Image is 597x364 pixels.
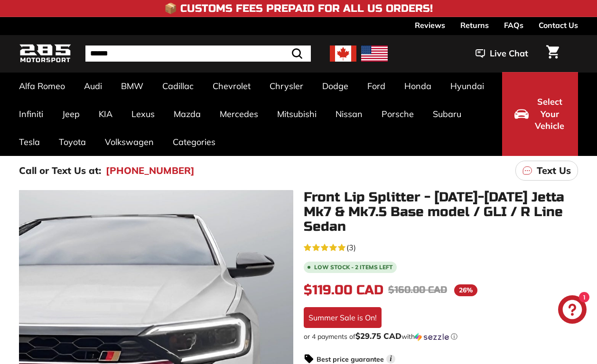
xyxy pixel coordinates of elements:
[386,355,395,364] span: i
[504,17,523,33] a: FAQs
[539,17,578,33] a: Contact Us
[454,284,477,296] span: 26%
[106,164,195,178] a: [PHONE_NUMBER]
[415,17,445,33] a: Reviews
[164,100,210,128] a: Mazda
[164,3,433,14] h4: 📦 Customs Fees Prepaid for All US Orders!
[304,190,578,234] h1: Front Lip Splitter - [DATE]-[DATE] Jetta Mk7 & Mk7.5 Base model / GLI / R Line Sedan
[153,72,203,100] a: Cadillac
[203,72,260,100] a: Chevrolet
[85,45,311,62] input: Search
[9,100,53,128] a: Infiniti
[326,100,372,128] a: Nissan
[395,72,441,100] a: Honda
[122,100,164,128] a: Lexus
[49,128,95,156] a: Toyota
[210,100,268,128] a: Mercedes
[317,355,384,364] strong: Best price guarantee
[304,241,578,253] a: 5.0 rating (3 votes)
[372,100,423,128] a: Porsche
[541,37,565,70] a: Cart
[515,161,578,181] a: Text Us
[490,47,528,60] span: Live Chat
[19,43,71,65] img: Logo_285_Motorsport_areodynamics_components
[304,307,382,328] div: Summer Sale is On!
[355,331,401,341] span: $29.75 CAD
[358,72,395,100] a: Ford
[415,333,449,341] img: Sezzle
[9,128,49,156] a: Tesla
[304,332,578,341] div: or 4 payments of with
[95,128,163,156] a: Volkswagen
[304,332,578,341] div: or 4 payments of$29.75 CADwithSezzle Click to learn more about Sezzle
[163,128,225,156] a: Categories
[460,17,489,33] a: Returns
[463,42,541,65] button: Live Chat
[346,242,356,253] span: (3)
[314,264,393,270] span: Low stock - 2 items left
[89,100,122,128] a: KIA
[313,72,358,100] a: Dodge
[112,72,153,100] a: BMW
[304,282,383,298] span: $119.00 CAD
[19,164,101,178] p: Call or Text Us at:
[75,72,112,100] a: Audi
[441,72,494,100] a: Hyundai
[53,100,89,128] a: Jeep
[533,96,566,132] span: Select Your Vehicle
[555,295,589,326] inbox-online-store-chat: Shopify online store chat
[423,100,471,128] a: Subaru
[502,72,578,156] button: Select Your Vehicle
[9,72,75,100] a: Alfa Romeo
[537,164,571,178] p: Text Us
[388,284,447,296] span: $160.00 CAD
[268,100,326,128] a: Mitsubishi
[260,72,313,100] a: Chrysler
